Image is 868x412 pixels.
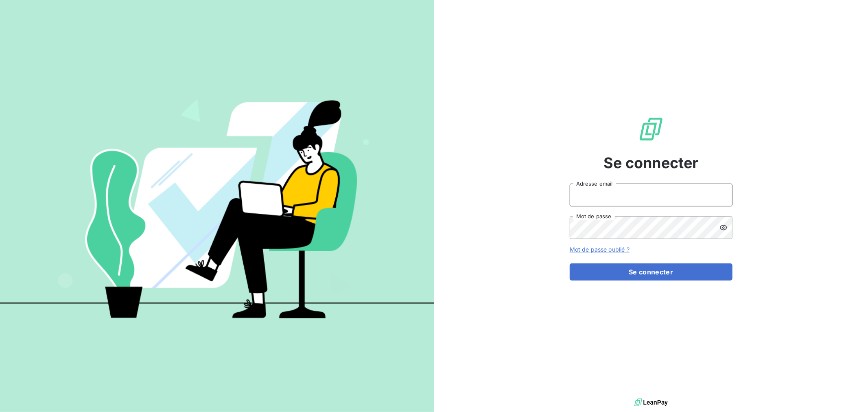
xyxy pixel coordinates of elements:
[570,263,732,281] button: Se connecter
[570,246,630,253] a: Mot de passe oublié ?
[603,152,699,174] span: Se connecter
[634,397,668,409] img: logo
[638,116,664,142] img: Logo LeanPay
[570,184,732,206] input: placeholder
